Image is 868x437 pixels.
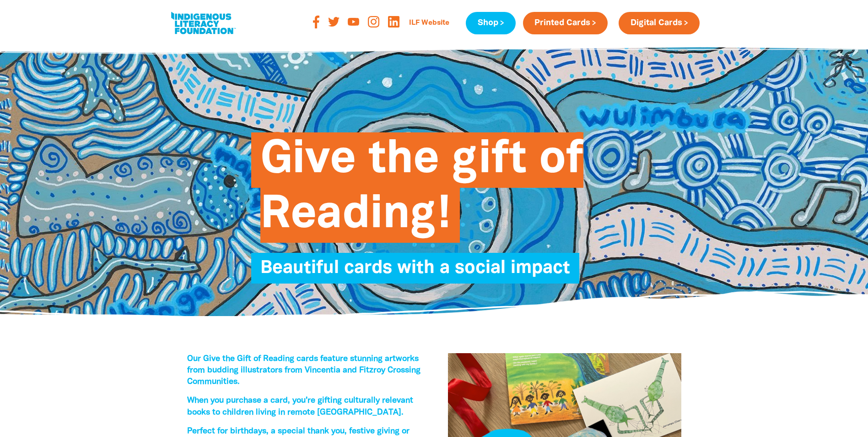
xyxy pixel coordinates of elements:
[348,18,359,26] img: youtube-orange-svg-1-cecf-3-svg-a15d69.svg
[187,397,413,416] span: When you purchase a card, you’re gifting culturally relevant books to children living in remote [...
[388,16,399,27] img: linked-in-logo-orange-png-93c920.png
[260,260,570,284] span: Beautiful cards with a social impact
[187,355,421,386] span: Our Give the Gift of Reading cards feature stunning artworks from budding illustrators from Vince...
[404,16,455,31] a: ILF Website
[313,16,319,28] img: facebook-orange-svg-2-f-729-e-svg-b526d2.svg
[328,17,340,26] img: twitter-orange-svg-6-e-077-d-svg-0f359f.svg
[260,139,583,243] span: Give the gift of Reading!
[466,12,515,34] a: Shop
[368,16,379,27] img: instagram-orange-svg-816-f-67-svg-8d2e35.svg
[619,12,699,34] a: Digital Cards
[523,12,608,34] a: Printed Cards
